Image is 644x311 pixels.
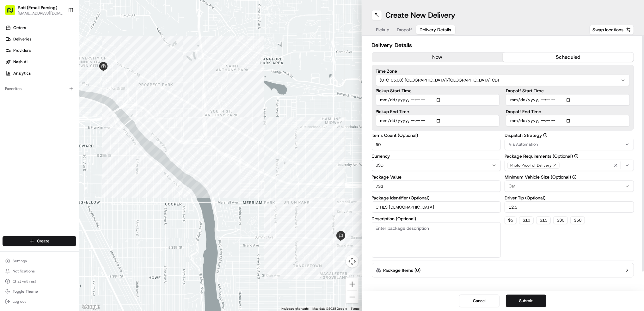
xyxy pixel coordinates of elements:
div: Favorites [3,84,76,94]
button: $50 [570,216,585,224]
label: Package Value [372,175,501,179]
a: 💻API Documentation [51,122,104,133]
a: Terms (opens in new tab) [351,307,360,310]
label: Package Identifier (Optional) [372,196,501,200]
button: Start new chat [107,62,115,70]
label: Description (Optional) [372,216,501,221]
span: Delivery Details [420,27,451,33]
button: Toggle Theme [3,287,76,296]
button: now [372,52,503,62]
button: Minimum Vehicle Size (Optional) [572,175,577,179]
button: Settings [3,257,76,265]
button: See all [98,81,115,88]
span: Orders [13,25,26,31]
span: Pickup [376,27,389,33]
span: Chat with us! [13,279,36,284]
img: Google [81,303,101,311]
button: $15 [536,216,551,224]
span: Knowledge Base [13,124,48,131]
a: Providers [3,46,79,56]
button: Photo Proof of Delivery [505,160,634,171]
span: API Documentation [60,124,101,131]
span: Pylon [63,140,77,144]
button: Via Automation [505,139,634,150]
button: Roti (Email Parsing)[EMAIL_ADDRESS][DOMAIN_NAME] [3,3,65,18]
label: Pickup Start Time [376,88,500,93]
a: Deliveries [3,34,79,44]
span: Swap locations [592,27,623,33]
span: Log out [13,299,26,304]
label: Currency [372,154,501,158]
span: [PERSON_NAME] [20,98,51,103]
div: We're available if you need us! [28,67,87,72]
a: 📗Knowledge Base [4,122,51,133]
label: Package Requirements (Optional) [505,154,634,158]
div: Start new chat [28,60,104,67]
button: Chat with us! [3,277,76,286]
span: Photo Proof of Delivery [510,163,552,168]
input: Enter driver tip amount [505,201,634,213]
button: scheduled [503,52,634,62]
img: 1736555255976-a54dd68f-1ca7-489b-9aae-adbdc363a1c4 [6,60,18,72]
input: Enter package value [372,180,501,192]
button: Zoom out [346,291,359,303]
span: Nash AI [13,59,28,65]
button: [EMAIL_ADDRESS][DOMAIN_NAME] [18,11,63,16]
label: Dropoff Start Time [506,88,630,93]
span: Via Automation [509,142,538,147]
label: Dispatch Strategy [505,133,634,137]
div: 💻 [53,125,58,130]
button: Map camera controls [346,255,359,268]
button: Package Items (0) [372,263,634,277]
span: Deliveries [13,36,31,42]
span: Settings [13,259,27,264]
span: Create [37,238,49,244]
button: Swap locations [590,25,634,35]
span: • [52,98,55,103]
button: Notifications [3,267,76,276]
label: Driver Tip (Optional) [505,196,634,200]
a: Powered byPylon [45,139,77,144]
label: Minimum Vehicle Size (Optional) [505,175,634,179]
button: Package Requirements (Optional) [574,154,579,158]
label: Pickup End Time [376,109,500,114]
h2: Delivery Details [372,41,634,50]
span: [DATE] [56,98,69,103]
input: Clear [16,41,104,47]
button: $10 [519,216,534,224]
a: Open this area in Google Maps (opens a new window) [81,303,101,311]
span: Map data ©2025 Google [313,307,347,310]
button: Roti (Email Parsing) [18,4,57,11]
span: Toggle Theme [13,289,38,294]
input: Enter package identifier [372,201,501,213]
p: Welcome 👋 [6,25,115,35]
button: $30 [553,216,568,224]
img: 9188753566659_6852d8bf1fb38e338040_72.png [13,60,25,72]
label: Items Count (Optional) [372,133,501,137]
img: 1736555255976-a54dd68f-1ca7-489b-9aae-adbdc363a1c4 [13,98,18,103]
span: Analytics [13,70,31,76]
input: Enter number of items [372,139,501,150]
button: Zoom in [346,278,359,290]
button: Log out [3,297,76,306]
label: Time Zone [376,69,630,73]
button: $5 [505,216,517,224]
button: Create [3,236,76,246]
img: Nash [6,6,19,19]
a: Orders [3,23,79,33]
div: 📗 [6,125,11,130]
div: Past conversations [6,82,42,87]
button: Cancel [459,295,500,307]
a: Analytics [3,68,79,78]
h1: Create New Delivery [386,10,456,20]
img: Masood Aslam [6,92,16,102]
span: Providers [13,48,31,53]
button: Total Package Dimensions (Optional) [372,285,634,292]
label: Total Package Dimensions (Optional) [372,285,446,292]
span: Dropoff [397,27,412,33]
label: Package Items ( 0 ) [383,267,421,273]
button: Submit [506,295,546,307]
label: Dropoff End Time [506,109,630,114]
